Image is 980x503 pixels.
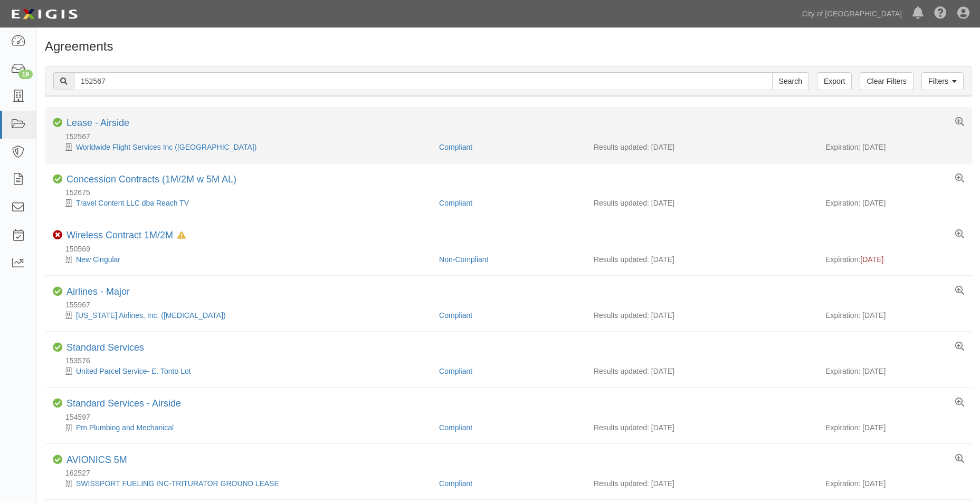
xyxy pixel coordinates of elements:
i: Compliant [53,455,62,465]
i: Compliant [53,287,62,296]
a: Wireless Contract 1M/2M [66,230,173,240]
a: Compliant [439,367,472,375]
a: Compliant [439,199,472,207]
i: Compliant [53,118,62,128]
h1: Agreements [45,40,972,53]
a: Compliant [439,479,472,488]
a: View results summary [955,174,964,183]
div: Expiration: [DATE] [825,198,964,208]
a: Compliant [439,423,472,432]
div: AVIONICS 5M [66,454,127,466]
div: Standard Services [66,342,144,354]
div: 152567 [53,131,972,142]
div: 153576 [53,355,972,366]
div: New Cingular [53,254,431,265]
a: View results summary [955,118,964,127]
div: Wireless Contract 1M/2M [66,230,186,241]
i: In Default since 06/22/2025 [177,232,186,239]
i: Compliant [53,175,62,184]
a: Airlines - Major [66,286,130,297]
input: Search [74,72,773,90]
a: Concession Contracts (1M/2M w 5M AL) [66,174,236,185]
a: Travel Content LLC dba Reach TV [76,199,189,207]
a: Export [817,72,852,90]
div: Results updated: [DATE] [594,198,810,208]
div: Lease - Airside [66,118,129,129]
a: View results summary [955,342,964,352]
div: Results updated: [DATE] [594,478,810,489]
input: Search [772,72,809,90]
div: 19 [18,70,33,79]
div: SWISSPORT FUELING INC-TRITURATOR GROUND LEASE [53,478,431,489]
div: Standard Services - Airside [66,398,181,410]
a: Standard Services - Airside [66,398,181,409]
div: Results updated: [DATE] [594,142,810,152]
a: Compliant [439,143,472,151]
div: Worldwide Flight Services Inc (WAC) [53,142,431,152]
div: Concession Contracts (1M/2M w 5M AL) [66,174,236,186]
a: Worldwide Flight Services Inc ([GEOGRAPHIC_DATA]) [76,143,256,151]
div: Expiration: [825,254,964,265]
a: City of [GEOGRAPHIC_DATA] [797,3,907,24]
a: AVIONICS 5M [66,454,127,465]
div: Expiration: [DATE] [825,366,964,376]
div: Expiration: [DATE] [825,142,964,152]
div: 162527 [53,468,972,478]
div: 152675 [53,187,972,198]
a: United Parcel Service- E. Tonto Lot [76,367,191,375]
div: Pm Plumbing and Mechanical [53,422,431,433]
a: View results summary [955,454,964,464]
a: View results summary [955,286,964,296]
a: Non-Compliant [439,255,488,264]
div: Expiration: [DATE] [825,478,964,489]
i: Compliant [53,399,62,408]
a: Clear Filters [860,72,913,90]
a: Compliant [439,311,472,320]
div: Travel Content LLC dba Reach TV [53,198,431,208]
a: Lease - Airside [66,118,129,128]
div: 154597 [53,412,972,422]
img: logo-5460c22ac91f19d4615b14bd174203de0afe785f0fc80cf4dbbc73dc1793850b.png [8,5,81,24]
i: Compliant [53,343,62,352]
a: [US_STATE] Airlines, Inc. ([MEDICAL_DATA]) [76,311,226,320]
div: Expiration: [DATE] [825,422,964,433]
a: View results summary [955,398,964,408]
div: Alaska Airlines, Inc. (T3) [53,310,431,321]
div: 150569 [53,244,972,254]
div: Results updated: [DATE] [594,422,810,433]
div: United Parcel Service- E. Tonto Lot [53,366,431,376]
a: SWISSPORT FUELING INC-TRITURATOR GROUND LEASE [76,479,279,488]
div: Airlines - Major [66,286,130,298]
a: Standard Services [66,342,144,353]
div: Results updated: [DATE] [594,254,810,265]
a: View results summary [955,230,964,239]
div: 155967 [53,299,972,310]
a: New Cingular [76,255,120,264]
div: Expiration: [DATE] [825,310,964,321]
i: Non-Compliant [53,230,62,240]
span: [DATE] [860,255,883,264]
div: Results updated: [DATE] [594,366,810,376]
i: Help Center - Complianz [934,7,947,20]
a: Filters [921,72,964,90]
a: Pm Plumbing and Mechanical [76,423,174,432]
div: Results updated: [DATE] [594,310,810,321]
